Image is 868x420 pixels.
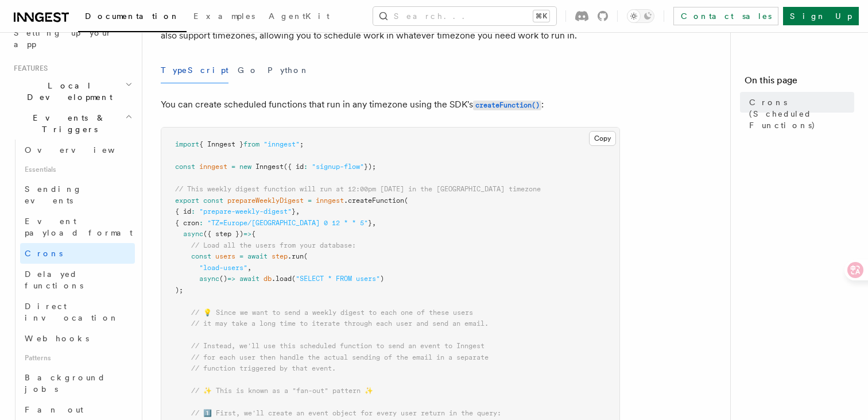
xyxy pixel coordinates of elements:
span: Fan out [25,405,83,414]
span: // ✨ This is known as a "fan-out" pattern ✨ [191,387,373,395]
span: ( [304,252,308,260]
span: { cron [175,219,199,227]
span: ); [175,286,183,294]
span: Direct invocation [25,302,119,322]
span: users [215,252,235,260]
span: () [219,275,227,283]
span: // This weekly digest function will run at 12:00pm [DATE] in the [GEOGRAPHIC_DATA] timezone [175,185,541,193]
span: Documentation [85,11,180,21]
span: Essentials [20,160,135,179]
span: , [247,264,251,272]
span: Delayed functions [25,269,83,290]
a: Overview [20,140,135,160]
span: = [239,252,243,260]
span: async [183,230,203,238]
button: Copy [589,131,616,146]
span: async [199,275,219,283]
span: : [304,163,308,171]
span: ( [292,275,296,283]
span: // it may take a long time to iterate through each user and send an email. [191,319,489,327]
span: } [368,219,372,227]
span: const [203,196,223,205]
button: TypeScript [161,57,228,83]
span: inngest [199,163,227,171]
a: Background jobs [20,367,135,399]
span: new [239,163,251,171]
span: ; [300,140,304,148]
span: // function triggered by that event. [191,364,336,372]
span: Inngest [255,163,284,171]
span: Sending events [25,184,82,205]
kbd: ⌘K [533,10,549,22]
a: Sign Up [783,7,859,25]
button: Python [268,57,309,83]
button: Search...⌘K [373,7,556,25]
span: = [231,163,235,171]
span: Crons (Scheduled Functions) [749,97,854,131]
span: => [243,230,251,238]
a: Setting up your app [9,22,135,55]
span: { id [175,207,191,215]
span: Event payload format [25,217,133,237]
span: // Instead, we'll use this scheduled function to send an event to Inngest [191,342,485,350]
span: .createFunction [344,196,404,205]
button: Toggle dark mode [627,9,654,23]
button: Local Development [9,75,135,107]
span: "TZ=Europe/[GEOGRAPHIC_DATA] 0 12 * * 5" [207,219,368,227]
p: You can create scheduled functions that run in any timezone using the SDK's : [161,97,620,113]
a: Examples [187,3,262,31]
span: Patterns [20,349,135,367]
span: "load-users" [199,264,247,272]
a: Webhooks [20,328,135,349]
a: Crons [20,243,135,264]
span: Webhooks [25,334,89,343]
a: Documentation [78,3,187,32]
span: , [296,207,300,215]
a: Crons (Scheduled Functions) [745,92,854,136]
a: Sending events [20,179,135,211]
span: await [247,252,268,260]
span: "prepare-weekly-digest" [199,207,292,215]
span: { Inngest } [199,140,243,148]
a: Event payload format [20,211,135,243]
span: prepareWeeklyDigest [227,196,304,205]
a: AgentKit [262,3,336,31]
span: : [199,219,203,227]
code: createFunction() [473,101,541,110]
span: export [175,196,199,205]
span: Examples [193,11,255,21]
span: import [175,140,199,148]
a: Contact sales [673,7,778,25]
span: step [272,252,288,260]
span: ) [380,275,384,283]
span: Background jobs [25,373,106,394]
span: AgentKit [269,11,330,21]
span: // 1️⃣ First, we'll create an event object for every user return in the query: [191,409,501,417]
span: // Load all the users from your database: [191,241,356,249]
a: Direct invocation [20,296,135,328]
span: const [175,163,195,171]
button: Events & Triggers [9,107,135,140]
a: Fan out [20,399,135,420]
span: Features [9,64,48,73]
span: Overview [25,145,143,155]
span: "signup-flow" [312,163,364,171]
button: Go [238,57,258,83]
span: Events & Triggers [9,112,125,135]
span: // for each user then handle the actual sending of the email in a separate [191,353,489,361]
span: : [191,207,195,215]
span: inngest [316,196,344,205]
span: Crons [25,249,63,258]
span: }); [364,163,376,171]
span: db [263,275,272,283]
span: "inngest" [263,140,300,148]
span: , [372,219,376,227]
span: .run [288,252,304,260]
span: } [292,207,296,215]
span: = [308,196,312,205]
span: => [227,275,235,283]
a: Delayed functions [20,264,135,296]
span: .load [272,275,292,283]
span: const [191,252,211,260]
h4: On this page [745,74,854,92]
